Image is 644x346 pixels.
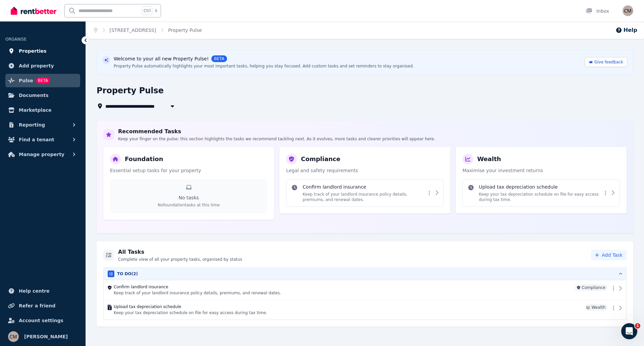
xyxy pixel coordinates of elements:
p: Keep track of your landlord insurance policy details, premiums, and renewal dates. [303,192,426,202]
h1: Property Pulse [97,85,164,96]
p: Keep your tax depreciation schedule on file for easy access during tax time. [114,310,582,315]
span: Properties [19,47,47,55]
a: Documents [5,89,80,102]
a: PulseBETA [5,74,80,87]
div: Upload tax depreciation scheduleKeep your tax depreciation schedule on file for easy access durin... [463,179,620,207]
span: Refer a friend [19,302,55,310]
button: More options [610,304,617,312]
span: Manage property [19,150,64,158]
span: 1 [635,323,640,329]
h3: Wealth [477,154,501,164]
a: Refer a friend [5,299,80,312]
span: Help centre [19,287,50,295]
span: Marketplace [19,106,51,114]
span: Find a tenant [19,136,54,144]
button: More options [426,189,433,197]
span: Compliance [575,284,607,291]
span: Account settings [19,316,63,325]
h3: Compliance [301,154,340,164]
p: Legal and safety requirements [286,167,443,174]
p: Keep your tax depreciation schedule on file for easy access during tax time. [479,192,602,202]
h3: TO DO ( 2 ) [117,271,138,277]
a: Help centre [5,284,80,298]
p: No foundation tasks at this time [115,202,262,208]
div: Inbox [586,8,609,14]
span: Add property [19,62,54,70]
button: TO DO(2) [104,268,626,280]
img: Cintia Valle Moreira [8,331,19,342]
p: Maximise your investment returns [463,167,620,174]
h2: All Tasks [118,248,242,256]
button: More options [610,284,617,292]
span: BETA [36,77,50,84]
button: More options [602,189,609,197]
h4: Confirm landlord insurance [114,284,572,290]
p: Keep track of your landlord insurance policy details, premiums, and renewal dates. [114,290,572,296]
nav: Breadcrumb [86,21,210,39]
p: Keep your finger on the pulse: this section highlights the tasks we recommend tackling next. As i... [118,136,435,142]
span: k [155,8,157,13]
h4: Confirm landlord insurance [303,184,426,190]
p: No tasks [115,194,262,201]
button: Manage property [5,148,80,161]
h4: Upload tax depreciation schedule [479,184,602,190]
span: [PERSON_NAME] [24,333,68,341]
span: Wealth [585,304,607,311]
span: Ctrl [142,6,152,15]
a: Property Pulse [168,28,202,33]
a: Marketplace [5,103,80,117]
a: [STREET_ADDRESS] [110,28,156,33]
div: Confirm landlord insuranceKeep track of your landlord insurance policy details, premiums, and ren... [286,179,443,207]
img: RentBetter [11,6,56,16]
h2: Recommended Tasks [118,128,435,136]
iframe: Intercom live chat [621,323,637,339]
span: Pulse [19,77,33,85]
span: Add Task [602,252,623,258]
span: Welcome to your all new Property Pulse! [114,55,209,62]
h4: Upload tax depreciation schedule [114,304,582,309]
span: Reporting [19,121,45,129]
a: Give feedback [585,57,628,67]
span: Give feedback [594,59,623,65]
button: Add Task [591,250,627,260]
button: Reporting [5,118,80,132]
a: Add property [5,59,80,72]
button: Help [615,26,637,34]
h3: Foundation [125,154,163,164]
a: Account settings [5,314,80,327]
span: ORGANISE [5,37,26,42]
button: Find a tenant [5,133,80,146]
p: Complete view of all your property tasks, organised by status [118,257,242,262]
span: Documents [19,91,49,99]
a: Properties [5,44,80,58]
img: Cintia Valle Moreira [623,5,633,16]
span: BETA [211,55,227,62]
p: Essential setup tasks for your property [110,167,267,174]
div: Property Pulse automatically highlights your most important tasks, helping you stay focused. Add ... [114,63,414,69]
